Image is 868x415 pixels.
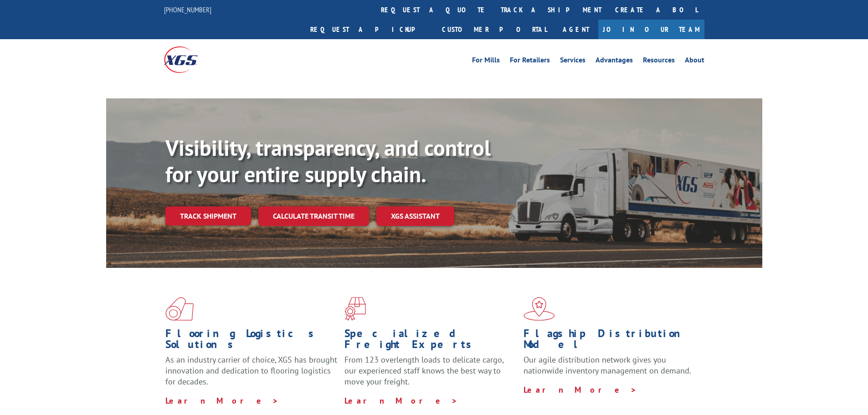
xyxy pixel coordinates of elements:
[258,206,369,226] a: Calculate transit time
[560,56,586,67] a: Services
[344,395,458,406] a: Learn More >
[164,5,211,14] a: [PHONE_NUMBER]
[376,206,454,226] a: XGS ASSISTANT
[643,56,675,67] a: Resources
[524,354,691,376] span: Our agile distribution network gives you nationwide inventory management on demand.
[435,20,554,39] a: Customer Portal
[165,354,337,387] span: As an industry carrier of choice, XGS has brought innovation and dedication to flooring logistics...
[165,328,338,354] h1: Flooring Logistics Solutions
[165,133,491,188] b: Visibility, transparency, and control for your entire supply chain.
[685,56,704,67] a: About
[524,384,637,395] a: Learn More >
[554,20,598,39] a: Agent
[472,56,500,67] a: For Mills
[344,297,366,321] img: xgs-icon-focused-on-flooring-red
[344,328,517,354] h1: Specialized Freight Experts
[165,297,194,321] img: xgs-icon-total-supply-chain-intelligence-red
[165,206,251,225] a: Track shipment
[510,56,550,67] a: For Retailers
[596,56,633,67] a: Advantages
[598,20,704,39] a: Join Our Team
[303,20,435,39] a: Request a pickup
[344,354,517,395] p: From 123 overlength loads to delicate cargo, our experienced staff knows the best way to move you...
[165,395,279,406] a: Learn More >
[524,328,696,354] h1: Flagship Distribution Model
[524,297,555,321] img: xgs-icon-flagship-distribution-model-red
